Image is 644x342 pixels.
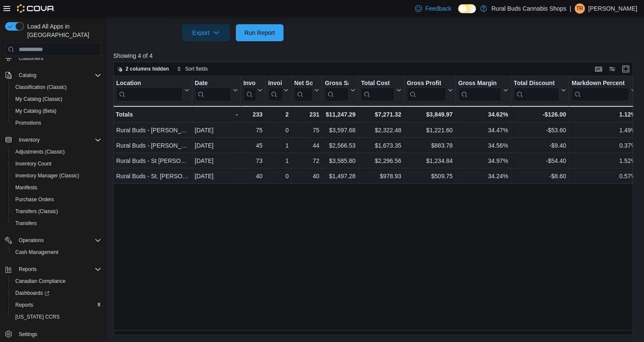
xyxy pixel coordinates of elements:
[458,171,508,181] div: 34.24%
[116,156,189,166] div: Rural Buds - St [PERSON_NAME]
[268,140,289,151] div: 1
[15,70,101,80] span: Catalog
[325,156,355,166] div: $3,585.80
[9,105,105,117] button: My Catalog (Beta)
[185,66,208,72] span: Sort fields
[294,140,319,151] div: 44
[12,300,101,310] span: Reports
[15,264,101,274] span: Reports
[19,266,37,273] span: Reports
[17,4,55,13] img: Cova
[361,125,401,135] div: $2,322.48
[12,106,101,116] span: My Catalog (Beta)
[15,96,63,103] span: My Catalog (Classic)
[12,94,66,104] a: My Catalog (Classic)
[294,125,319,135] div: 75
[116,140,189,151] div: Rural Buds - [PERSON_NAME]
[621,64,631,74] button: Enter fullscreen
[15,329,101,339] span: Settings
[195,80,231,101] div: Date
[24,22,101,39] span: Load All Apps in [GEOGRAPHIC_DATA]
[294,109,319,120] div: 231
[244,28,275,37] span: Run Report
[195,80,238,101] button: Date
[588,3,637,14] p: [PERSON_NAME]
[15,108,57,114] span: My Catalog (Beta)
[9,287,105,299] a: Dashboards
[243,80,256,88] div: Invoices Sold
[325,109,355,120] div: $11,247.29
[361,80,401,101] button: Total Cost
[116,80,183,88] div: Location
[491,3,566,14] p: Rural Buds Cannabis Shops
[514,80,566,101] button: Total Discount
[236,24,283,41] button: Run Report
[9,217,105,229] button: Transfers
[12,312,63,322] a: [US_STATE] CCRS
[9,170,105,182] button: Inventory Manager (Classic)
[458,4,476,13] input: Dark Mode
[15,329,40,339] a: Settings
[243,156,263,166] div: 73
[12,194,101,205] span: Purchase Orders
[12,300,37,310] a: Reports
[15,302,33,308] span: Reports
[195,109,238,120] div: -
[12,194,57,205] a: Purchase Orders
[15,84,67,91] span: Classification (Classic)
[9,246,105,258] button: Cash Management
[2,328,105,340] button: Settings
[19,331,37,338] span: Settings
[15,235,47,245] button: Operations
[572,171,636,181] div: 0.57%
[9,205,105,217] button: Transfers (Classic)
[514,80,559,88] div: Total Discount
[243,171,263,181] div: 40
[514,156,566,166] div: -$54.40
[195,80,231,88] div: Date
[15,264,40,274] button: Reports
[458,140,508,151] div: 34.56%
[15,278,66,285] span: Canadian Compliance
[12,247,62,257] a: Cash Management
[572,80,636,101] button: Markdown Percent
[12,82,101,92] span: Classification (Classic)
[15,135,43,145] button: Inventory
[12,159,55,169] a: Inventory Count
[407,109,453,120] div: $3,849.97
[12,288,53,298] a: Dashboards
[243,125,263,135] div: 75
[15,208,58,215] span: Transfers (Classic)
[294,80,312,88] div: Net Sold
[195,125,238,135] div: [DATE]
[361,80,394,101] div: Total Cost
[243,80,256,101] div: Invoices Sold
[325,80,349,88] div: Gross Sales
[12,82,70,92] a: Classification (Classic)
[15,148,65,155] span: Adjustments (Classic)
[2,51,105,64] button: Customers
[458,125,508,135] div: 34.47%
[514,171,566,181] div: -$8.60
[12,218,40,228] a: Transfers
[407,171,453,181] div: $509.75
[12,171,101,181] span: Inventory Manager (Classic)
[268,109,289,120] div: 2
[2,234,105,246] button: Operations
[113,51,638,60] p: Showing 4 of 4
[9,81,105,93] button: Classification (Classic)
[407,140,453,151] div: $883.78
[12,182,101,193] span: Manifests
[19,137,40,143] span: Inventory
[325,80,355,101] button: Gross Sales
[19,55,43,62] span: Customers
[268,125,289,135] div: 0
[12,288,101,298] span: Dashboards
[572,140,636,151] div: 0.37%
[572,109,636,120] div: 1.12%
[15,313,60,320] span: [US_STATE] CCRS
[458,109,508,120] div: 34.62%
[15,53,47,63] a: Customers
[15,52,101,63] span: Customers
[173,64,211,74] button: Sort fields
